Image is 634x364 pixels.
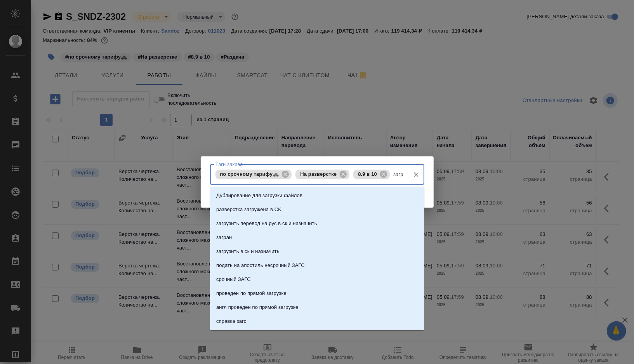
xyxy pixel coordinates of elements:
p: проведен по прямой загрузке [216,289,287,297]
div: 8.9 в 10 [353,170,390,179]
p: загран [216,234,232,241]
span: На разверстке [295,171,341,177]
p: загрузить перевод на рус в ск и назначить [216,220,317,227]
span: по срочному тарифу🚓 [215,171,284,177]
p: разверстка загружена в СК [216,206,281,213]
div: На разверстке [295,170,349,179]
p: справка загс [216,317,246,325]
p: англ проведен по прямой загрузке [216,303,298,311]
span: 8.9 в 10 [353,171,382,177]
p: Дублирование для загрузки файлов [216,192,302,199]
div: по срочному тарифу🚓 [215,170,292,179]
button: Очистить [411,169,422,180]
p: подать на апостиль несрочный ЗАГС [216,262,305,269]
p: срочный ЗАГС [216,276,251,283]
p: загрузить в ск и назначить [216,248,280,255]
